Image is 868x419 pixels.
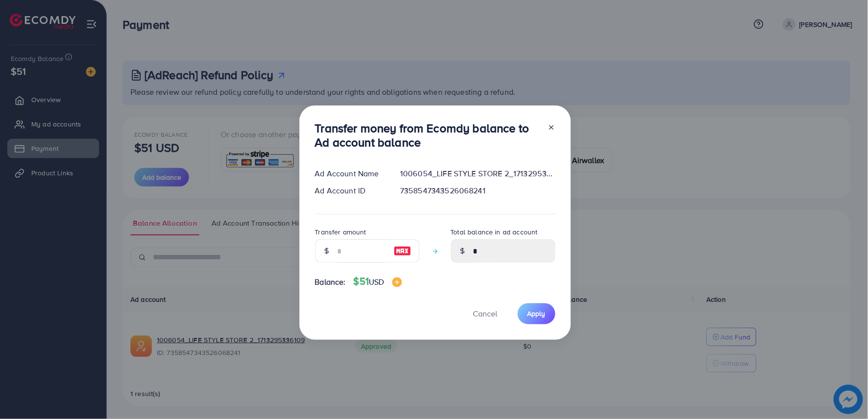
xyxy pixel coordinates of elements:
[473,308,498,319] span: Cancel
[461,303,510,324] button: Cancel
[392,185,563,196] div: 7358547343526068241
[394,245,411,257] img: image
[315,276,346,288] span: Balance:
[392,277,402,287] img: image
[315,227,366,237] label: Transfer amount
[392,168,563,179] div: 1006054_LIFE STYLE STORE 2_1713295336109
[315,121,540,149] h3: Transfer money from Ecomdy balance to Ad account balance
[307,168,393,179] div: Ad Account Name
[528,309,546,318] span: Apply
[451,227,538,237] label: Total balance in ad account
[354,275,402,288] h4: $51
[307,185,393,196] div: Ad Account ID
[518,303,555,324] button: Apply
[369,276,384,287] span: USD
